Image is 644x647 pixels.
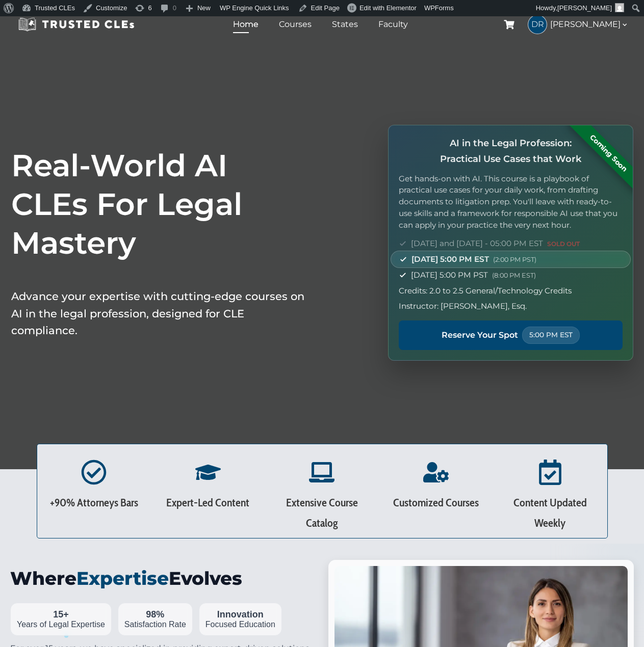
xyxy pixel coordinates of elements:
a: Faculty [376,17,410,32]
div: Innovation [205,609,275,620]
div: Years of Legal Expertise [17,620,105,629]
a: Reserve Your Spot 5:00 PM EST [399,320,622,349]
span: Expert-Led Content [166,496,249,509]
div: Satisfaction Rate [124,620,186,629]
span: [PERSON_NAME] [550,18,629,31]
h4: AI in the Legal Profession: Practical Use Cases that Work [399,136,622,167]
h2: Where Evolves [10,560,316,597]
span: Expertise [76,567,169,589]
span: 5:00 PM EST [522,327,580,343]
span: (8:00 PM EST) [492,272,536,279]
div: 15+ [17,609,105,620]
button: 98% Satisfaction Rate [118,603,193,636]
span: [DATE] 5:00 PM PST [411,269,536,281]
span: [DATE] 5:00 PM EST [411,253,536,265]
a: Courses [276,17,314,32]
span: Edit with Elementor [359,4,417,12]
span: SOLD OUT [547,240,580,248]
span: +90% Attorneys Bars [50,496,138,509]
img: Trusted CLEs [15,17,137,32]
div: 98% [124,609,186,620]
p: Advance your expertise with cutting-edge courses on AI in the legal profession, designed for CLE ... [11,288,307,339]
span: Content Updated Weekly [513,496,587,530]
span: Customized Courses [393,496,479,509]
h1: Real-World AI CLEs For Legal Mastery [11,146,307,262]
span: Instructor: [PERSON_NAME], Esq. [399,300,527,312]
span: [DATE] and [DATE] - 05:00 PM EST [411,237,580,250]
a: Home [230,17,261,32]
p: Get hands-on with AI. This course is a playbook of practical use cases for your daily work, from ... [399,173,622,231]
button: 15+ Years of Legal Expertise [10,603,112,636]
span: (2:00 PM PST) [493,256,536,263]
span: Reserve Your Spot [442,329,518,342]
span: DR [528,15,547,34]
span: Credits: 2.0 to 2.5 General/Technology Credits [399,285,572,297]
div: Focused Education [205,620,275,629]
span: [PERSON_NAME] [557,4,612,12]
a: States [329,17,360,32]
span: Extensive Course Catalog [286,496,358,530]
button: Innovation Focused Education [199,603,282,636]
